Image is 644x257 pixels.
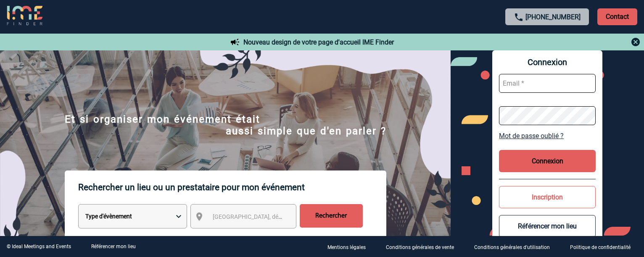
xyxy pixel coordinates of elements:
[379,243,467,251] a: Conditions générales de vente
[499,215,596,237] button: Référencer mon lieu
[213,213,330,220] span: [GEOGRAPHIC_DATA], département, région...
[474,244,550,250] p: Conditions générales d'utilisation
[597,8,637,25] p: Contact
[499,57,596,67] span: Connexion
[499,132,596,140] a: Mot de passe oublié ?
[386,244,454,250] p: Conditions générales de vente
[467,243,563,251] a: Conditions générales d'utilisation
[321,243,379,251] a: Mentions légales
[91,244,136,249] a: Référencer mon lieu
[499,150,596,172] button: Connexion
[78,170,386,204] p: Rechercher un lieu ou un prestataire pour mon événement
[7,244,71,249] div: © Ideal Meetings and Events
[300,204,363,228] input: Rechercher
[514,12,524,22] img: call-24-px.png
[570,244,631,250] p: Politique de confidentialité
[327,244,366,250] p: Mentions légales
[563,243,644,251] a: Politique de confidentialité
[525,13,581,21] a: [PHONE_NUMBER]
[499,74,596,93] input: Email *
[499,186,596,208] button: Inscription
